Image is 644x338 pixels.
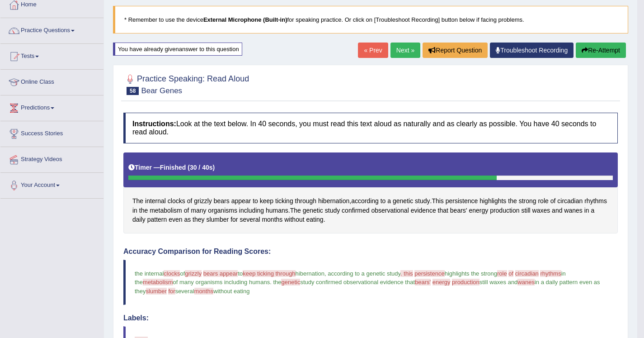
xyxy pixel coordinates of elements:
a: Troubleshoot Recording [490,43,573,58]
span: Click to see word definition [150,206,182,215]
a: Success Stories [0,121,103,144]
span: Click to see word definition [139,206,148,215]
span: grizzly [185,270,202,277]
span: Click to see word definition [521,206,530,215]
span: Click to see word definition [318,196,349,206]
span: Click to see word definition [303,206,323,215]
small: Bear Genes [141,86,182,95]
span: circadian [515,270,539,277]
span: in a daily pattern even as they [135,279,602,294]
span: Click to see word definition [552,206,562,215]
span: Click to see word definition [387,196,391,206]
span: hibernation [296,270,324,277]
span: Click to see word definition [351,196,379,206]
span: Click to see word definition [519,196,536,206]
span: Click to see word definition [438,206,448,215]
span: genetic [281,279,300,286]
a: Practice Questions [0,18,103,41]
span: Click to see word definition [275,196,293,206]
span: Click to see word definition [132,206,137,215]
span: rhythms [540,270,561,277]
span: Click to see word definition [208,206,237,215]
span: Click to see word definition [284,215,304,224]
span: Click to see word definition [132,215,146,224]
span: Click to see word definition [532,206,550,215]
span: wanes [517,279,535,286]
a: Next » [390,43,420,58]
span: Click to see word definition [490,206,519,215]
span: Click to see word definition [446,196,478,206]
span: Click to see word definition [450,206,467,215]
span: to [238,270,243,277]
span: Click to see word definition [184,206,189,215]
span: Click to see word definition [508,196,517,206]
span: Click to see word definition [266,206,288,215]
span: Click to see word definition [145,196,166,206]
a: Your Account [0,173,103,195]
span: energy [432,279,451,286]
a: Strategy Videos [0,147,103,170]
span: , [324,270,326,277]
button: Re-Attempt [576,43,626,58]
span: . this [400,270,413,277]
span: bears' [415,279,431,286]
span: Click to see word definition [411,206,436,215]
span: Click to see word definition [187,196,193,206]
span: Click to see word definition [550,196,556,206]
span: of [508,270,513,277]
span: Click to see word definition [147,215,167,224]
span: role [497,270,507,277]
span: still waxes and [479,279,518,286]
b: ) [213,164,215,171]
a: Online Class [0,70,103,92]
h5: Timer — [128,164,215,171]
button: Report Question [423,43,488,58]
span: Click to see word definition [240,215,260,224]
span: Click to see word definition [342,206,369,215]
b: External Microphone (Built-in) [203,16,287,23]
span: Click to see word definition [393,196,413,206]
span: Click to see word definition [381,196,386,206]
span: Click to see word definition [538,196,548,206]
span: Click to see word definition [290,206,301,215]
span: Click to see word definition [214,196,230,206]
span: Click to see word definition [591,206,595,215]
h2: Practice Speaking: Read Aloud [123,72,249,95]
span: highlights the strong [445,270,497,277]
span: the internal [135,270,164,277]
span: Click to see word definition [325,206,340,215]
a: Tests [0,44,103,67]
span: Click to see word definition [564,206,582,215]
span: of [180,270,185,277]
span: study confirmed observational evidence that [300,279,415,286]
span: clocks [164,270,180,277]
h4: Labels: [123,314,618,322]
h4: Accuracy Comparison for Reading Scores: [123,248,618,256]
span: Click to see word definition [262,215,282,224]
span: several [175,288,194,295]
span: Click to see word definition [194,196,212,206]
span: Click to see word definition [432,196,443,206]
span: Click to see word definition [415,196,430,206]
span: months [194,288,214,295]
span: Click to see word definition [231,196,251,206]
b: Instructions: [132,120,176,128]
span: Click to see word definition [230,215,238,224]
span: without eating [213,288,249,295]
span: 58 [127,87,139,95]
span: Click to see word definition [584,196,607,206]
span: . [270,279,272,286]
span: Click to see word definition [306,215,323,224]
a: Predictions [0,95,103,118]
span: bears appear [203,270,238,277]
div: You have already given answer to this question [113,43,242,56]
span: Click to see word definition [191,206,206,215]
span: according to a genetic study [328,270,400,277]
span: Click to see word definition [295,196,316,206]
span: Click to see word definition [371,206,409,215]
span: persistence [414,270,444,277]
b: 30 / 40s [190,164,213,171]
b: ( [188,164,190,171]
span: Click to see word definition [193,215,204,224]
span: Click to see word definition [132,196,143,206]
